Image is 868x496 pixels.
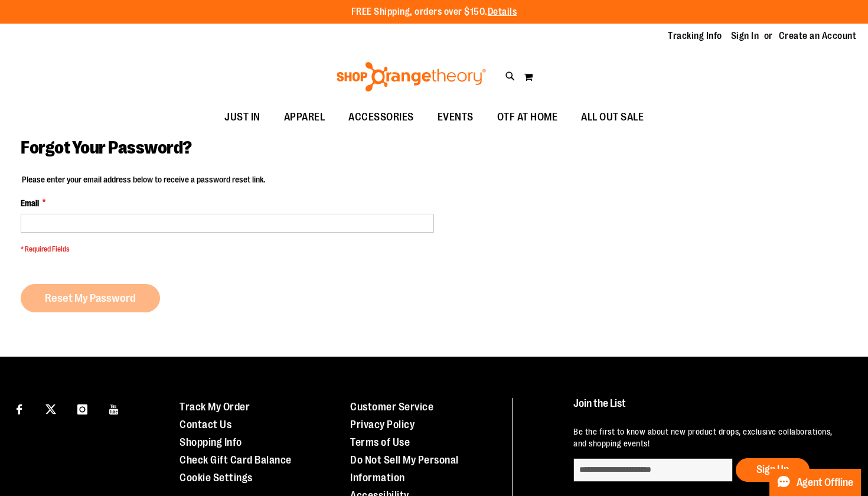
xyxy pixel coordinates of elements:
a: Contact Us [180,419,231,430]
p: Be the first to know about new product drops, exclusive collaborations, and shopping events! [573,426,845,449]
img: Shop Orangetheory [335,62,488,92]
a: Cookie Settings [180,472,253,484]
span: JUST IN [224,104,260,130]
a: Terms of Use [350,436,410,448]
span: OTF AT HOME [497,104,558,130]
a: Tracking Info [668,30,722,43]
input: enter email [573,458,733,482]
span: ALL OUT SALE [581,104,644,130]
a: Track My Order [180,401,250,413]
a: Details [488,6,517,17]
span: Agent Offline [797,477,853,488]
a: Visit our Instagram page [72,398,93,419]
span: * Required Fields [21,244,434,254]
a: Shopping Info [180,436,242,448]
span: Email [21,197,39,209]
span: EVENTS [438,104,474,130]
p: FREE Shipping, orders over $150. [351,5,517,19]
h4: Join the List [573,398,845,420]
a: Visit our Facebook page [9,398,30,419]
a: Do Not Sell My Personal Information [350,454,459,484]
a: Privacy Policy [350,419,415,430]
button: Agent Offline [769,469,861,496]
span: Forgot Your Password? [21,138,192,158]
legend: Please enter your email address below to receive a password reset link. [21,174,266,185]
span: Sign Up [756,464,789,475]
a: Check Gift Card Balance [180,454,292,466]
img: Twitter [45,404,56,415]
a: Customer Service [350,401,433,413]
a: Create an Account [779,30,857,43]
a: Visit our X page [41,398,61,419]
a: Visit our Youtube page [104,398,125,419]
span: ACCESSORIES [348,104,414,130]
button: Sign Up [736,458,810,482]
a: Sign In [731,30,759,43]
span: APPAREL [284,104,325,130]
